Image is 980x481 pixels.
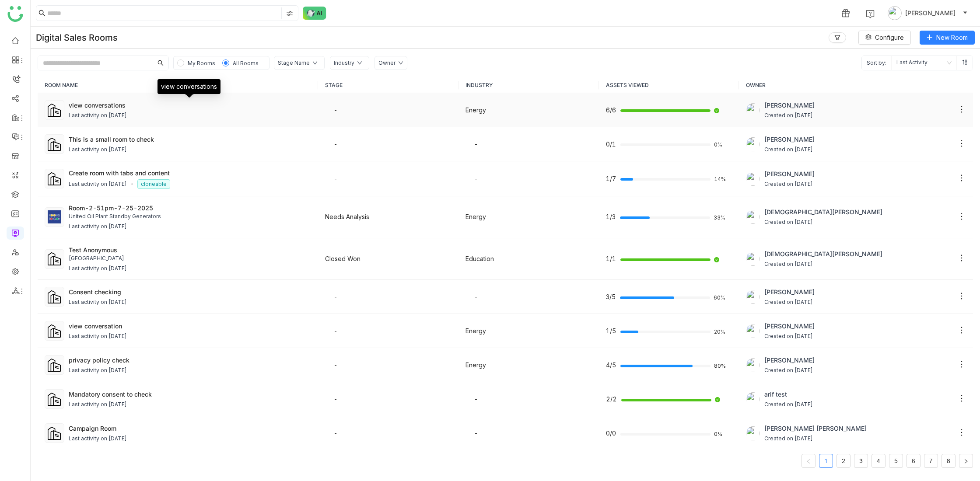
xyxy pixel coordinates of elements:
[746,103,760,117] img: 684a9b22de261c4b36a3d00f
[606,360,616,370] span: 4/5
[334,106,337,114] span: -
[907,454,920,467] a: 6
[714,295,724,300] span: 60%
[886,6,969,20] button: [PERSON_NAME]
[924,454,938,467] a: 7
[69,265,127,273] div: Last activity on [DATE]
[764,101,815,110] span: [PERSON_NAME]
[69,180,127,188] div: Last activity on [DATE]
[606,394,617,404] span: 2/2
[606,292,616,302] span: 3/5
[764,424,867,433] span: [PERSON_NAME] [PERSON_NAME]
[69,245,311,254] div: Test Anonymous
[746,172,760,186] img: 684a9aedde261c4b36a3ced9
[157,79,220,94] div: view conversations
[137,179,170,189] nz-tag: cloneable
[837,454,850,467] a: 2
[746,252,760,266] img: 684a9b06de261c4b36a3cf65
[746,210,760,224] img: 684a9b06de261c4b36a3cf65
[714,142,724,147] span: 0%
[746,426,760,440] img: 684a9b57de261c4b36a3d29f
[334,327,337,335] span: -
[714,363,724,369] span: 80%
[746,392,760,406] img: 684abccfde261c4b36a4c026
[69,356,311,365] div: privacy policy check
[465,213,486,220] span: Energy
[866,10,875,18] img: help.svg
[764,112,815,120] span: Created on [DATE]
[465,106,486,114] span: Energy
[854,454,868,468] li: 3
[906,454,920,468] li: 6
[764,401,813,409] span: Created on [DATE]
[801,454,815,468] button: Previous Page
[920,31,975,45] button: New Room
[606,139,616,149] span: 0/1
[474,293,478,300] span: -
[606,105,616,115] span: 6/6
[746,290,760,304] img: 684a9aedde261c4b36a3ced9
[746,137,760,151] img: 684a9aedde261c4b36a3ced9
[465,361,486,369] span: Energy
[378,59,395,67] div: Owner
[942,454,955,467] a: 8
[764,135,815,144] span: [PERSON_NAME]
[69,101,311,110] div: view conversations
[764,180,815,188] span: Created on [DATE]
[896,56,952,70] nz-select-item: Last Activity
[474,429,478,437] span: -
[746,324,760,338] img: 684a9b22de261c4b36a3d00f
[764,218,882,227] span: Created on [DATE]
[889,454,903,468] li: 5
[764,207,882,217] span: [DEMOGRAPHIC_DATA][PERSON_NAME]
[318,77,458,93] th: STAGE
[606,326,616,336] span: 1/5
[905,8,955,18] span: [PERSON_NAME]
[764,366,815,375] span: Created on [DATE]
[69,213,311,221] div: United Oil Plant Standby Generators
[36,32,118,43] div: Digital Sales Rooms
[334,175,337,182] span: -
[233,60,259,66] span: All Rooms
[69,287,311,296] div: Consent checking
[764,249,882,259] span: [DEMOGRAPHIC_DATA][PERSON_NAME]
[714,432,724,437] span: 0%
[69,298,127,307] div: Last activity on [DATE]
[959,454,973,468] button: Next Page
[819,454,833,468] li: 1
[764,435,867,443] span: Created on [DATE]
[334,59,354,67] div: Industry
[606,254,616,264] span: 1/1
[278,59,310,67] div: Stage Name
[474,140,478,148] span: -
[862,56,891,70] span: Sort by:
[38,77,318,93] th: ROOM NAME
[69,321,311,331] div: view conversation
[739,77,973,93] th: OWNER
[764,287,815,297] span: [PERSON_NAME]
[941,454,955,468] li: 8
[334,140,337,148] span: -
[764,390,813,399] span: arif test
[69,135,311,144] div: This is a small room to check
[69,424,311,433] div: Campaign Room
[889,454,903,467] a: 5
[764,321,815,331] span: [PERSON_NAME]
[764,356,815,365] span: [PERSON_NAME]
[69,223,127,231] div: Last activity on [DATE]
[746,358,760,372] img: 684a9b22de261c4b36a3d00f
[764,332,815,341] span: Created on [DATE]
[334,361,337,369] span: -
[875,33,904,42] span: Configure
[924,454,938,468] li: 7
[334,293,337,300] span: -
[599,77,739,93] th: ASSETS VIEWED
[836,454,850,468] li: 2
[325,213,369,220] span: Needs Analysis
[69,435,127,443] div: Last activity on [DATE]
[286,10,293,17] img: search-type.svg
[764,169,815,179] span: [PERSON_NAME]
[69,332,127,341] div: Last activity on [DATE]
